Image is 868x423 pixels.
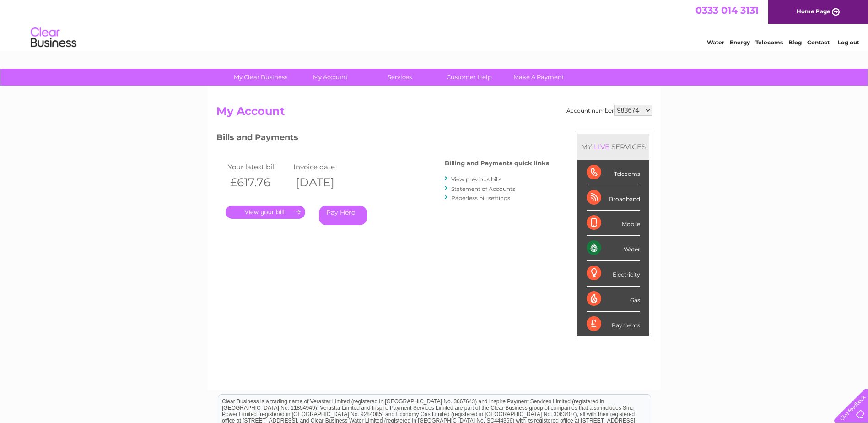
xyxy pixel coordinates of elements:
[587,287,640,312] div: Gas
[226,206,305,219] a: .
[319,206,367,225] a: Pay Here
[707,39,724,46] a: Water
[451,195,510,201] a: Paperless bill settings
[587,261,640,286] div: Electricity
[587,160,640,185] div: Telecoms
[592,142,611,151] div: LIVE
[431,69,507,86] a: Customer Help
[788,39,802,46] a: Blog
[30,24,77,52] img: logo.png
[362,69,437,86] a: Services
[216,105,652,122] h2: My Account
[501,69,577,86] a: Make A Payment
[216,131,549,147] h3: Bills and Payments
[587,312,640,336] div: Payments
[291,161,357,173] td: Invoice date
[755,39,783,46] a: Telecoms
[451,176,501,183] a: View previous bills
[226,173,291,192] th: £617.76
[838,39,859,46] a: Log out
[445,160,549,167] h4: Billing and Payments quick links
[587,185,640,211] div: Broadband
[587,236,640,261] div: Water
[730,39,750,46] a: Energy
[226,161,291,173] td: Your latest bill
[223,69,298,86] a: My Clear Business
[291,173,357,192] th: [DATE]
[807,39,830,46] a: Contact
[695,5,759,16] a: 0333 014 3131
[218,5,651,44] div: Clear Business is a trading name of Verastar Limited (registered in [GEOGRAPHIC_DATA] No. 3667643...
[566,105,652,116] div: Account number
[577,134,649,160] div: MY SERVICES
[292,69,368,86] a: My Account
[587,211,640,236] div: Mobile
[451,185,515,192] a: Statement of Accounts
